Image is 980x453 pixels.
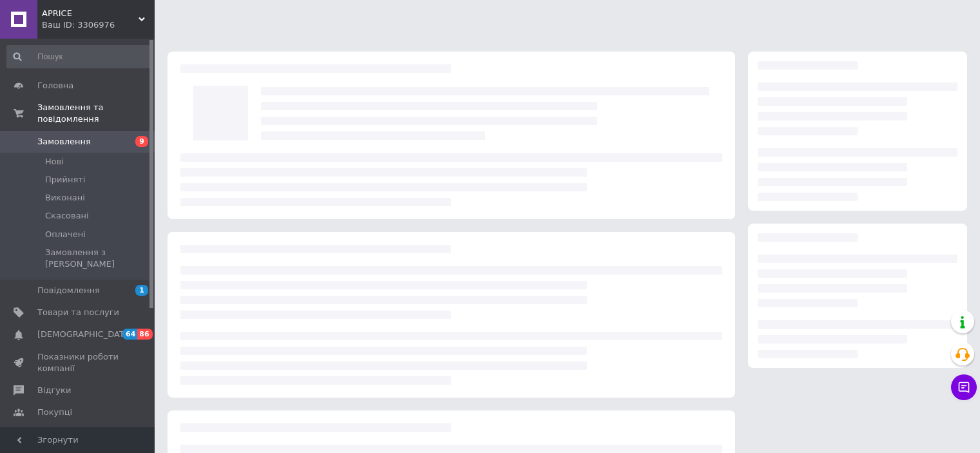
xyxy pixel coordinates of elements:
[45,210,89,222] span: Скасовані
[37,385,71,396] span: Відгуки
[37,80,73,92] span: Головна
[45,247,151,270] span: Замовлення з [PERSON_NAME]
[37,285,100,296] span: Повідомлення
[37,407,72,418] span: Покупці
[135,285,148,296] span: 1
[45,229,86,240] span: Оплачені
[135,136,148,147] span: 9
[137,329,152,340] span: 86
[45,192,85,204] span: Виконані
[45,174,85,186] span: Прийняті
[42,19,155,31] div: Ваш ID: 3306976
[37,307,119,318] span: Товари та послуги
[37,351,119,374] span: Показники роботи компанії
[45,156,64,168] span: Нові
[37,329,133,340] span: [DEMOGRAPHIC_DATA]
[42,8,139,19] span: APRICE
[122,329,137,340] span: 64
[951,374,977,400] button: Чат з покупцем
[37,102,155,125] span: Замовлення та повідомлення
[6,45,152,68] input: Пошук
[37,136,91,148] span: Замовлення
